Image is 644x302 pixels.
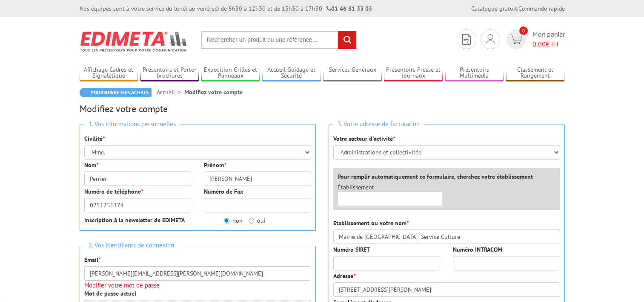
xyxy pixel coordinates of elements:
[249,216,266,225] label: oui
[249,218,254,224] input: oui
[224,216,243,225] label: non
[84,256,100,264] label: Email
[471,5,517,12] a: Catalogue gratuit
[84,119,180,130] span: 1. Vos informations personnelles
[519,26,528,35] span: 0
[453,245,502,254] label: Numéro INTRACOM
[224,218,229,224] input: non
[262,66,321,80] a: Accueil Guidage et Sécurité
[201,66,260,80] a: Exposition Grilles et Panneaux
[84,161,98,169] label: Nom
[204,187,243,196] label: Numéro de Fax
[80,4,372,13] div: Nos équipes sont à votre service du lundi au vendredi de 8h30 à 12h30 et de 13h30 à 17h30
[80,88,152,97] a: Poursuivre mes achats
[80,26,188,57] img: Edimeta
[510,35,522,44] img: devis rapide
[326,5,372,12] strong: 01 46 81 33 03
[532,29,565,49] span: Mon panier
[518,5,565,12] a: Commande rapide
[333,245,370,254] label: Numéro SIRET
[384,66,443,80] a: Présentoirs Presse et Journaux
[504,29,565,49] a: devis rapide 0 Mon panier 0,00€ HT
[84,187,143,196] label: Numéro de téléphone
[84,240,178,251] span: 2. Vos identifiants de connexion
[80,66,138,80] a: Affichage Cadres et Signalétique
[204,161,226,169] label: Prénom
[532,39,565,49] span: € HT
[333,119,424,130] span: 3. Votre adresse de facturation
[445,66,504,80] a: Présentoirs Multimédia
[201,31,357,49] input: Rechercher un produit ou une référence...
[184,88,243,96] li: Modifiez votre compte
[532,40,546,48] span: 0,00
[333,134,395,143] label: Votre secteur d'activité
[338,172,533,181] label: Pour remplir automatiquement ce formulaire, cherchez votre établissement
[331,183,449,206] div: Établissement
[323,66,382,80] a: Services Généraux
[486,34,495,44] img: devis rapide
[84,134,105,143] label: Civilité
[462,34,471,45] img: devis rapide
[84,216,185,224] strong: Inscription à la newsletter de EDIMETA
[333,272,355,280] label: Adresse
[338,31,356,49] input: rechercher
[333,219,409,227] label: Etablissement ou votre nom
[84,289,136,298] label: Mot de passe actuel
[157,88,184,96] a: Accueil
[80,104,565,114] h2: Modifiez votre compte
[84,281,160,289] span: Modifier votre mot de passe
[506,66,565,80] a: Classement et Rangement
[140,66,199,80] a: Présentoirs et Porte-brochures
[471,4,565,13] div: |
